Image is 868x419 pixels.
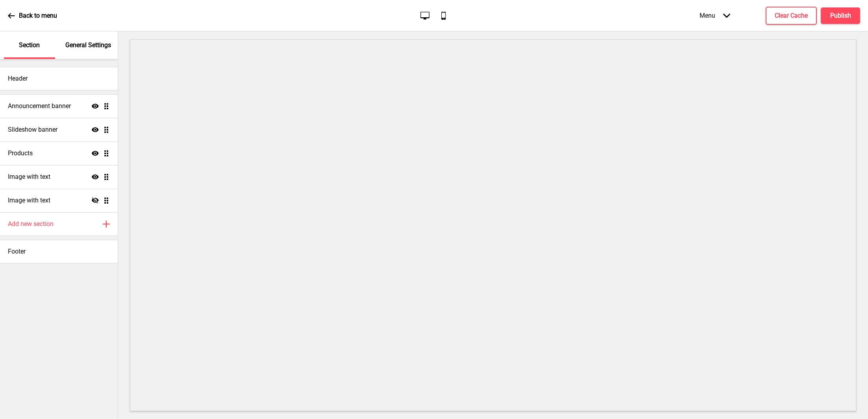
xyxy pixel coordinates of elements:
h4: Footer [8,247,26,256]
p: General Settings [65,41,111,50]
div: Menu [692,4,738,27]
button: Publish [821,7,860,24]
a: Back to menu [8,5,57,26]
h4: Slideshow banner [8,125,57,134]
h4: Image with text [8,196,50,205]
h4: Announcement banner [8,102,71,110]
h4: Products [8,149,33,158]
h4: Header [8,74,28,83]
h4: Add new section [8,220,54,228]
h4: Publish [830,11,851,20]
h4: Image with text [8,173,50,181]
button: Clear Cache [766,7,817,25]
h4: Clear Cache [775,11,808,20]
p: Section [19,41,40,50]
p: Back to menu [19,11,57,20]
